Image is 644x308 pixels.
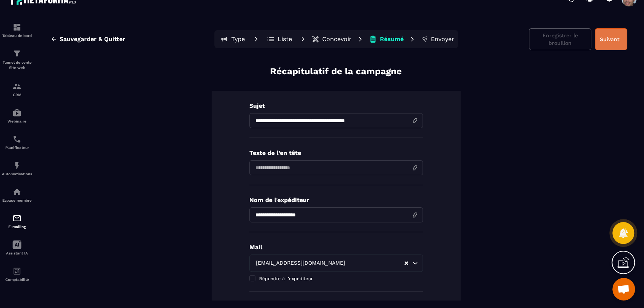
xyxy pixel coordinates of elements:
p: Concevoir [322,35,352,43]
a: schedulerschedulerPlanificateur [2,129,32,155]
span: [EMAIL_ADDRESS][DOMAIN_NAME] [254,259,347,267]
span: Sauvegarder & Quitter [60,35,125,43]
p: Planificateur [2,146,32,150]
p: Espace membre [2,198,32,202]
button: Suivant [595,28,627,50]
div: Ouvrir le chat [612,278,635,300]
img: automations [12,108,22,117]
p: Automatisations [2,172,32,176]
p: Tunnel de vente Site web [2,60,32,70]
button: Liste [263,32,297,47]
p: Type [231,35,245,43]
p: Mail [249,244,423,251]
span: Répondre à l'expéditeur [259,276,313,281]
div: Search for option [249,254,423,272]
button: Type [216,32,250,47]
p: Tableau de bord [2,34,32,38]
a: Assistant IA [2,234,32,261]
p: Sujet [249,102,423,109]
p: Webinaire [2,119,32,123]
button: Clear Selected [404,260,408,266]
img: formation [12,23,22,32]
button: Sauvegarder & Quitter [45,32,131,46]
input: Search for option [347,259,404,267]
img: scheduler [12,135,22,144]
p: Texte de l’en tête [249,149,423,156]
a: automationsautomationsWebinaire [2,103,32,129]
p: Nom de l'expéditeur [249,196,423,204]
button: Concevoir [309,32,354,47]
img: email [12,214,22,223]
a: formationformationTableau de bord [2,17,32,43]
p: E-mailing [2,225,32,229]
a: formationformationCRM [2,76,32,103]
p: CRM [2,93,32,97]
p: Récapitulatif de la campagne [270,65,402,78]
button: Résumé [367,32,406,47]
a: accountantaccountantComptabilité [2,261,32,287]
p: Comptabilité [2,277,32,282]
p: Liste [278,35,292,43]
a: automationsautomationsAutomatisations [2,155,32,182]
button: Envoyer [419,32,456,47]
p: Résumé [380,35,404,43]
img: formation [12,82,22,91]
p: Envoyer [431,35,454,43]
img: formation [12,49,22,58]
img: automations [12,161,22,170]
img: accountant [12,267,22,276]
img: automations [12,187,22,196]
a: formationformationTunnel de vente Site web [2,43,32,76]
p: Assistant IA [2,251,32,255]
a: emailemailE-mailing [2,208,32,234]
a: automationsautomationsEspace membre [2,182,32,208]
